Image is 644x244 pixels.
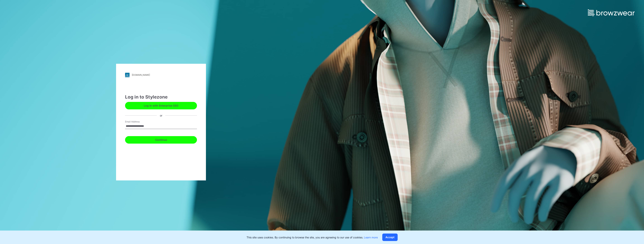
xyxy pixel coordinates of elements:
[125,73,197,77] a: [DOMAIN_NAME]
[132,73,150,76] div: [DOMAIN_NAME]
[125,94,197,100] div: Log in to Stylezone
[247,235,378,239] p: This site uses cookies. By continuing to browse the site, you are agreeing to our use of cookies.
[125,120,151,123] label: Email Address
[588,9,635,16] img: browzwear-logo.e42bd6dac1945053ebaf764b6aa21510.svg
[364,236,378,239] a: Learn more
[125,136,197,144] button: Continue
[157,113,165,117] div: or
[125,102,197,109] button: Log in with Enterprise SSO
[125,73,130,77] img: stylezone-logo.562084cfcfab977791bfbf7441f1a819.svg
[382,234,398,241] button: Accept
